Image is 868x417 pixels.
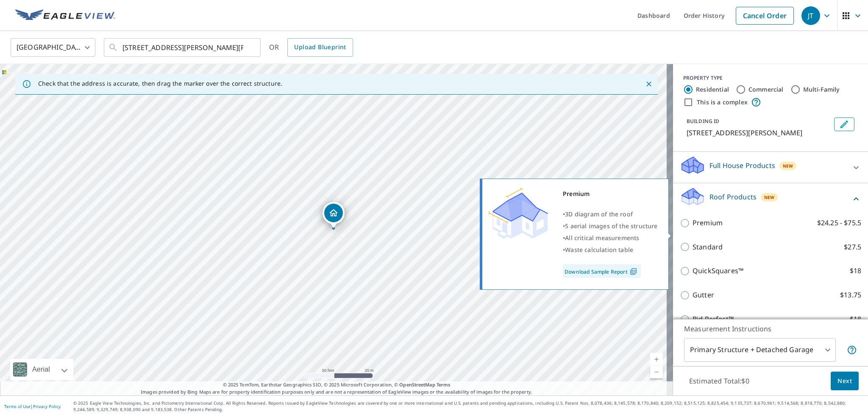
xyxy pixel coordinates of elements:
div: • [563,232,658,244]
p: QuickSquares™ [693,266,743,276]
a: Terms of Use [4,403,31,409]
div: • [563,220,658,232]
p: $18 [850,266,861,276]
p: $24.25 - $75.5 [817,218,861,228]
div: • [563,244,658,256]
p: [STREET_ADDRESS][PERSON_NAME] [687,128,831,138]
button: Next [831,372,859,391]
a: Current Level 19, Zoom Out [650,366,663,378]
p: Gutter [693,290,714,300]
p: Bid Perfect™ [693,314,734,325]
p: BUILDING ID [687,118,719,125]
span: Next [837,376,852,386]
a: Cancel Order [736,7,794,25]
label: Commercial [748,85,784,94]
p: © 2025 Eagle View Technologies, Inc. and Pictometry International Corp. All Rights Reserved. Repo... [73,400,864,413]
div: Aerial [30,359,53,380]
button: Close [643,78,654,90]
span: Your report will include the primary structure and a detached garage if one exists. [847,345,857,355]
p: Premium [693,218,723,228]
p: $13.75 [840,290,861,300]
div: OR [269,38,353,57]
img: EV Logo [15,9,115,22]
button: Edit building 1 [834,118,854,131]
img: Pdf Icon [628,268,639,275]
label: Multi-Family [803,85,840,94]
div: Full House ProductsNew [680,155,861,179]
span: 5 aerial images of the structure [565,222,657,230]
span: New [783,162,793,169]
div: Primary Structure + Detached Garage [684,338,836,362]
span: 3D diagram of the roof [565,210,633,218]
div: [GEOGRAPHIC_DATA] [11,36,95,59]
input: Search by address or latitude-longitude [122,36,243,59]
span: Upload Blueprint [294,42,346,53]
div: PROPERTY TYPE [683,74,858,82]
span: Waste calculation table [565,246,633,254]
p: Full House Products [709,160,775,171]
p: $18 [850,314,861,325]
a: Privacy Policy [33,403,61,409]
a: Terms [437,381,451,388]
p: | [4,404,61,409]
p: Roof Products [709,192,757,202]
div: JT [801,6,820,25]
a: Download Sample Report [563,264,641,278]
img: Premium [489,188,548,239]
p: Standard [693,242,723,252]
a: Upload Blueprint [287,38,353,57]
div: • [563,208,658,220]
p: Measurement Instructions [684,324,857,334]
div: Premium [563,188,658,200]
p: $27.5 [844,242,861,252]
label: This is a complex [697,98,748,106]
a: Current Level 19, Zoom In [650,353,663,366]
p: Check that the address is accurate, then drag the marker over the correct structure. [38,80,282,87]
div: Dropped pin, building 1, Residential property, N9330 Stewart School Rd Mukwonago, WI 53149 [323,202,345,228]
span: © 2025 TomTom, Earthstar Geographics SIO, © 2025 Microsoft Corporation, © [223,381,451,389]
a: OpenStreetMap [399,381,435,388]
label: Residential [696,85,729,94]
div: Roof ProductsNew [680,187,861,211]
div: Aerial [10,359,73,380]
span: All critical measurements [565,234,639,242]
span: New [764,194,775,201]
p: Estimated Total: $0 [682,372,756,390]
